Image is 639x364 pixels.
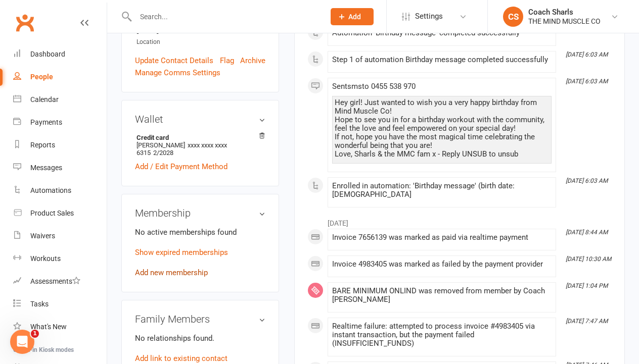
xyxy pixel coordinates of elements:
[332,82,416,91] span: Sent sms to 0455 538 970
[10,330,34,354] iframe: Intercom live chat
[566,255,611,263] i: [DATE] 10:30 AM
[332,56,552,64] div: Step 1 of automation Birthday message completed successfully
[13,134,107,157] a: Reports
[566,282,608,289] i: [DATE] 1:04 PM
[13,43,107,66] a: Dashboard
[13,225,107,247] a: Waivers
[135,248,228,257] a: Show expired memberships
[566,318,608,325] i: [DATE] 7:47 AM
[348,13,361,21] span: Add
[30,300,49,308] div: Tasks
[30,232,55,240] div: Waivers
[30,186,71,194] div: Automations
[13,157,107,179] a: Messages
[132,10,317,24] input: Search...
[566,78,608,85] i: [DATE] 6:03 AM
[135,161,227,173] a: Add / Edit Payment Method
[30,323,67,331] div: What's New
[30,95,59,103] div: Calendar
[332,182,552,199] div: Enrolled in automation: 'Birthday message' (birth date: [DEMOGRAPHIC_DATA]
[135,332,265,344] p: No relationships found.
[566,229,608,236] i: [DATE] 8:44 AM
[331,8,374,25] button: Add
[12,10,37,35] a: Clubworx
[135,67,220,79] a: Manage Comms Settings
[31,330,39,338] span: 1
[30,164,62,172] div: Messages
[30,50,65,58] div: Dashboard
[332,260,552,269] div: Invoice 4983405 was marked as failed by the payment provider
[415,5,443,28] span: Settings
[13,66,107,88] a: People
[30,141,55,149] div: Reports
[30,118,62,126] div: Payments
[135,114,265,125] h3: Wallet
[30,254,61,263] div: Workouts
[566,177,608,184] i: [DATE] 6:03 AM
[13,88,107,111] a: Calendar
[332,287,552,304] div: BARE MINIMUM ONLIND was removed from member by Coach [PERSON_NAME]
[153,149,173,157] span: 2/2028
[135,268,208,277] a: Add new membership
[135,207,265,219] h3: Membership
[13,270,107,293] a: Assessments
[13,316,107,338] a: What's New
[332,233,552,242] div: Invoice 7656139 was marked as paid via realtime payment
[13,179,107,202] a: Automations
[136,37,265,47] div: Location
[30,73,53,81] div: People
[135,55,213,67] a: Update Contact Details
[135,132,265,158] li: [PERSON_NAME]
[332,322,552,348] div: Realtime failure: attempted to process invoice #4983405 via instant transaction, but the payment ...
[13,247,107,270] a: Workouts
[30,277,80,285] div: Assessments
[335,98,549,159] div: Hey girl! Just wanted to wish you a very happy birthday from Mind Muscle Co! Hope to see you in f...
[13,111,107,134] a: Payments
[220,55,234,67] a: Flag
[528,17,601,26] div: THE MIND MUSCLE CO
[136,134,260,141] strong: Credit card
[30,209,74,217] div: Product Sales
[13,293,107,316] a: Tasks
[566,51,608,58] i: [DATE] 6:03 AM
[307,213,612,229] li: [DATE]
[13,202,107,225] a: Product Sales
[503,7,523,27] div: CS
[135,314,265,325] h3: Family Members
[136,141,227,157] span: xxxx xxxx xxxx 6315
[240,55,265,67] a: Archive
[135,226,265,238] p: No active memberships found
[528,8,601,17] div: Coach Sharls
